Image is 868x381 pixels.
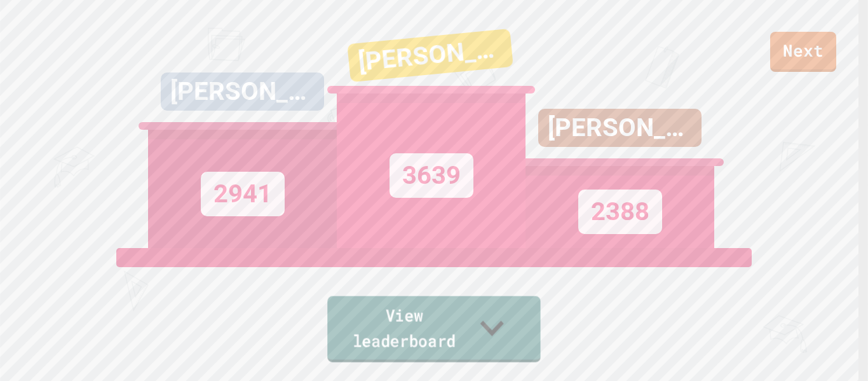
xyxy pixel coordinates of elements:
[578,190,662,234] div: 2388
[390,153,473,198] div: 3639
[327,296,540,363] a: View leaderboard
[770,32,836,72] a: Next
[201,172,285,216] div: 2941
[347,29,513,82] div: [PERSON_NAME]
[538,109,702,147] div: [PERSON_NAME]
[161,73,324,111] div: [PERSON_NAME]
